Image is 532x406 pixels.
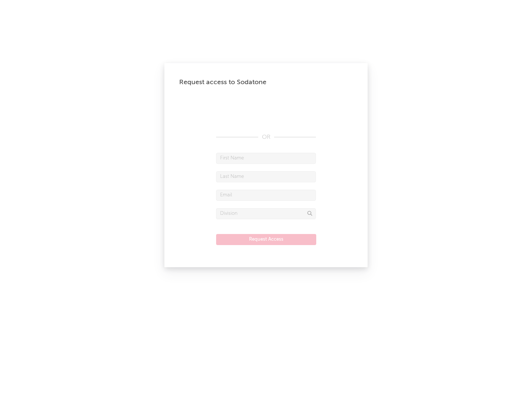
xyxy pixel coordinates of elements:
input: Last Name [216,171,316,182]
input: First Name [216,153,316,164]
button: Request Access [216,234,316,245]
input: Email [216,190,316,201]
div: Request access to Sodatone [179,78,353,87]
div: OR [216,133,316,142]
input: Division [216,208,316,219]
